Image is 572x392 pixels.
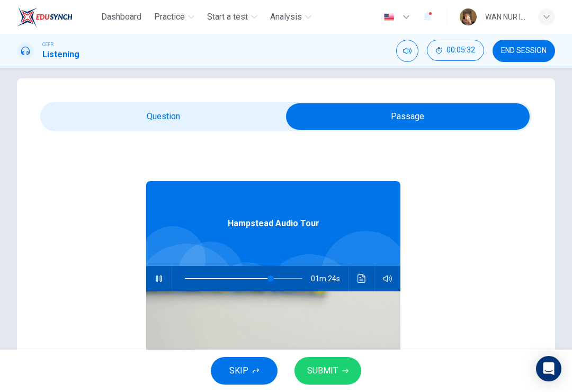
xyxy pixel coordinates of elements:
[294,357,361,385] button: SUBMIT
[228,217,319,230] span: Hampstead Audio Tour
[536,356,561,381] div: Open Intercom Messenger
[382,13,396,21] img: en
[154,11,185,23] span: Practice
[150,7,199,26] button: Practice
[17,6,73,28] img: EduSynch logo
[307,363,338,378] span: SUBMIT
[101,11,141,23] span: Dashboard
[493,40,555,62] button: END SESSION
[211,357,278,385] button: SKIP
[427,40,484,61] button: 00:05:32
[501,47,547,55] span: END SESSION
[446,46,475,55] span: 00:05:32
[427,40,484,62] div: Hide
[485,11,525,23] div: WAN NUR ISTASYAR [PERSON_NAME]
[203,7,262,26] button: Start a test
[266,7,316,26] button: Analysis
[42,48,79,61] h1: Listening
[396,40,418,62] div: Mute
[311,266,348,291] span: 01m 24s
[229,363,248,378] span: SKIP
[270,11,302,23] span: Analysis
[17,6,97,28] a: EduSynch logo
[42,41,53,48] span: CEFR
[97,7,146,26] button: Dashboard
[460,8,477,25] img: Profile picture
[353,266,370,291] button: Click to see the audio transcription
[207,11,248,23] span: Start a test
